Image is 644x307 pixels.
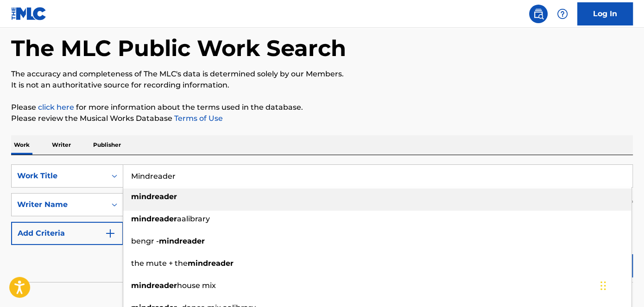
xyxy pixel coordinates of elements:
div: Work Title [17,170,101,182]
div: Writer Name [17,199,101,210]
img: MLC Logo [11,7,47,20]
img: search [533,8,544,19]
img: 9d2ae6d4665cec9f34b9.svg [105,228,116,239]
a: Public Search [529,5,548,23]
p: Writer [49,135,74,155]
span: house mix [177,281,216,290]
span: the mute + the [131,259,188,268]
span: aalibrary [177,214,210,223]
p: Work [11,135,32,155]
a: Log In [577,2,633,25]
button: Add Criteria [11,222,123,245]
form: Search Form [11,164,633,282]
img: help [557,8,568,19]
div: Drag [600,272,606,300]
strong: mindreader [131,281,177,290]
span: bengr - [131,237,159,245]
strong: mindreader [131,214,177,223]
a: Terms of Use [172,114,223,123]
a: click here [38,103,74,112]
div: Help [553,5,572,23]
strong: mindreader [188,259,234,268]
p: Publisher [90,135,124,155]
strong: mindreader [131,192,177,201]
iframe: Chat Widget [598,263,644,307]
strong: mindreader [159,237,205,245]
p: The accuracy and completeness of The MLC's data is determined solely by our Members. [11,69,633,80]
h1: The MLC Public Work Search [11,34,346,62]
p: Please review the Musical Works Database [11,113,633,124]
p: Please for more information about the terms used in the database. [11,102,633,113]
p: It is not an authoritative source for recording information. [11,80,633,91]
